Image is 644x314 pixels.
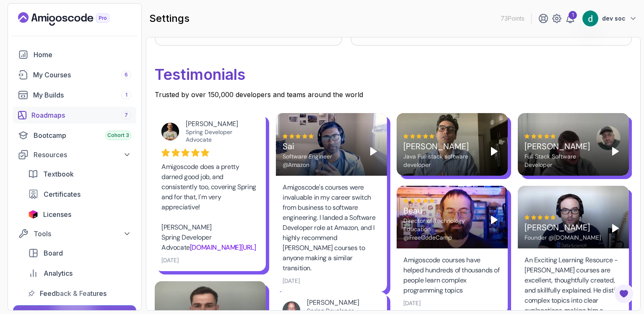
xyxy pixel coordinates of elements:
[283,152,360,169] div: Software Engineer @Amazon
[403,299,421,307] div: [DATE]
[13,66,136,83] a: courses
[614,284,634,304] button: Open Feedback Button
[403,205,481,216] div: Beau
[149,12,190,25] h2: settings
[13,46,136,63] a: home
[34,50,131,60] div: Home
[44,189,80,199] span: Certificates
[161,256,179,264] div: [DATE]
[501,14,525,23] p: 73 Points
[13,147,136,162] button: Resources
[602,14,626,23] p: dev soc
[23,265,136,282] a: analytics
[34,229,131,239] div: Tools
[403,255,501,296] div: Amigoscode courses have helped hundreds of thousands of people learn complex programming topics
[582,11,598,26] img: user profile image
[525,152,602,169] div: Full Stack Software Developer
[403,140,481,152] div: [PERSON_NAME]
[403,216,481,242] div: Director of Technology Education @FreeCodeCamp
[23,245,136,261] a: board
[34,150,131,160] div: Resources
[44,268,73,278] span: Analytics
[569,11,577,19] div: 1
[488,213,501,227] button: Play
[609,222,622,235] button: Play
[609,145,622,158] button: Play
[525,222,601,233] div: [PERSON_NAME]
[283,182,380,273] div: Amigoscode's courses were invaluable in my career switch from business to software engineering. I...
[44,248,63,258] span: Board
[565,13,575,24] a: 1
[18,12,129,26] a: Landing page
[33,70,131,80] div: My Courses
[525,233,601,242] div: Founder @[DOMAIN_NAME]
[582,10,637,27] button: user profile imagedev soc
[125,71,128,78] span: 6
[488,145,501,158] button: Play
[13,107,136,124] a: roadmaps
[525,140,602,152] div: [PERSON_NAME]
[155,59,632,90] p: Testimonials
[43,209,71,219] span: Licenses
[13,87,136,103] a: builds
[40,288,106,298] span: Feedback & Features
[13,127,136,144] a: bootcamp
[125,112,128,119] span: 7
[23,206,136,223] a: licenses
[107,132,129,139] span: Cohort 3
[403,152,481,169] div: Java Full stack software developer
[367,145,380,158] button: Play
[161,162,259,253] div: Amigoscode does a pretty darned good job, and consistently too, covering Spring and for that, I'm...
[43,169,74,179] span: Textbook
[190,243,256,252] a: [DOMAIN_NAME][URL]
[307,298,374,307] div: [PERSON_NAME]
[283,140,360,152] div: Sai
[23,285,136,302] a: feedback
[31,110,131,120] div: Roadmaps
[28,210,38,219] img: jetbrains icon
[23,186,136,203] a: certificates
[23,166,136,182] a: textbook
[155,90,632,100] p: Trusted by over 150,000 developers and teams around the world
[125,92,127,98] span: 1
[13,226,136,241] button: Tools
[186,128,232,143] a: Spring Developer Advocate
[283,277,300,285] div: [DATE]
[33,90,131,100] div: My Builds
[161,123,179,140] img: Josh Long avatar
[186,120,252,128] div: [PERSON_NAME]
[34,130,131,140] div: Bootcamp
